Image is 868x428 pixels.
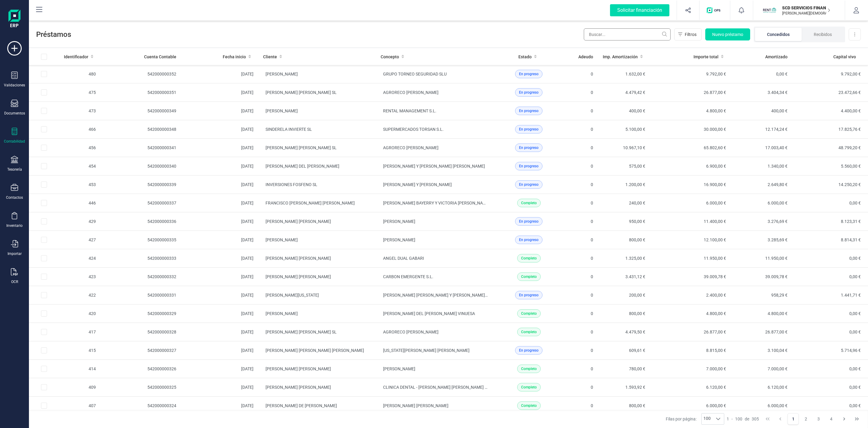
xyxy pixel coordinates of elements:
div: Row Selected 28725273-d85e-4543-aa0a-9b87c4982158 [41,347,47,353]
td: 0 [565,323,598,341]
td: 950,00 € [598,212,650,231]
span: SINDERELA INVIERTE SL [266,127,312,132]
span: [US_STATE][PERSON_NAME] [PERSON_NAME] [383,348,470,353]
td: 542000000327 [101,341,181,360]
span: [PERSON_NAME] [383,237,415,242]
td: 200,00 € [598,286,650,304]
span: Completo [521,311,537,316]
div: Row Selected 8d1bd426-015f-46ad-8563-2b6199680617 [41,329,47,335]
td: 26.877,00 € [731,323,792,341]
span: Completo [521,329,537,335]
td: 0 [565,175,598,194]
button: Filtros [674,28,702,40]
button: Logo de OPS [703,1,726,20]
button: Previous Page [775,413,786,425]
span: Importe total [693,54,719,60]
span: [PERSON_NAME] [PERSON_NAME] [266,274,331,279]
td: 6.000,00 € [650,194,731,212]
td: 3.100,04 € [731,341,792,360]
div: Tesorería [7,167,22,172]
p: [PERSON_NAME][DEMOGRAPHIC_DATA][DEMOGRAPHIC_DATA] [782,11,830,16]
td: 780,00 € [598,360,650,378]
td: 9.792,00 € [650,65,731,83]
div: Row Selected 8972796b-5e52-4919-89f8-ae9430bca4f9 [41,108,47,114]
td: 542000000336 [101,212,181,231]
td: 542000000324 [101,397,181,415]
td: 453 [59,175,101,194]
td: 473 [59,102,101,120]
span: Cuenta Contable [144,54,176,60]
span: [PERSON_NAME] [PERSON_NAME] [383,403,448,408]
td: 480 [59,65,101,83]
td: 456 [59,139,101,157]
div: Row Selected 9f111d79-41c9-4b2e-83c7-1ee586610a9b [41,200,47,206]
span: [PERSON_NAME] BAYERRY Y VICTORIA [PERSON_NAME] FORT [PERSON_NAME] [383,201,534,205]
td: 542000000325 [101,378,181,397]
td: 65.802,60 € [650,139,731,157]
td: 16.900,00 € [650,175,731,194]
td: 1.593,92 € [598,378,650,397]
td: 14.250,20 € [792,175,868,194]
td: [DATE] [181,120,259,139]
span: 100 [735,416,742,422]
td: 542000000335 [101,231,181,249]
td: 0 [565,249,598,268]
td: 0 [565,120,598,139]
td: 0,00 € [792,304,868,323]
td: 8.814,31 € [792,231,868,249]
span: En progreso [519,182,539,187]
button: Page 1 [788,413,799,425]
td: 424 [59,249,101,268]
span: 100 [702,414,712,424]
div: Row Selected a347ed32-0d61-497d-848e-a593aa0d5e54 [41,274,47,280]
td: 8.815,00 € [650,341,731,360]
p: SCD SERVICIOS FINANCIEROS SL [782,5,830,11]
span: CLINICA DENTAL - [PERSON_NAME] [PERSON_NAME] [PERSON_NAME] [383,385,517,390]
td: 415 [59,341,101,360]
button: Page 2 [800,413,812,425]
td: 542000000328 [101,323,181,341]
span: [PERSON_NAME] [PERSON_NAME] Y [PERSON_NAME] [PERSON_NAME] [383,293,518,298]
td: [DATE] [181,212,259,231]
span: [PERSON_NAME] [266,108,298,113]
span: Completo [521,385,537,390]
td: 542000000332 [101,268,181,286]
td: 407 [59,397,101,415]
span: [PERSON_NAME] [PERSON_NAME] SL [266,90,337,95]
td: 4.800,00 € [731,304,792,323]
td: 9.792,00 € [792,65,868,83]
td: 6.120,00 € [650,378,731,397]
td: 609,61 € [598,341,650,360]
li: Concedidos [755,28,802,41]
td: 10.967,10 € [598,139,650,157]
td: 542000000352 [101,65,181,83]
td: 26.877,00 € [650,83,731,102]
td: 542000000339 [101,175,181,194]
td: 429 [59,212,101,231]
div: Row Selected 6a37a15c-cf24-4ba8-9b97-f8836350f62d [41,126,47,132]
span: [PERSON_NAME] [PERSON_NAME] SL [266,145,337,150]
img: Logo de OPS [707,7,723,13]
td: 0 [565,83,598,102]
td: 420 [59,304,101,323]
span: Fecha inicio [223,54,246,60]
td: 8.123,31 € [792,212,868,231]
td: 542000000337 [101,194,181,212]
td: 417 [59,323,101,341]
div: Row Selected 921ddcd2-3c32-49b0-b1cd-9d8a6d71f1e5 [41,237,47,243]
td: 11.950,00 € [731,249,792,268]
td: 423 [59,268,101,286]
td: 542000000340 [101,157,181,175]
td: 542000000348 [101,120,181,139]
span: Completo [521,200,537,206]
td: 0,00 € [792,360,868,378]
div: Validaciones [4,83,25,88]
td: 0 [565,378,598,397]
td: 7.000,00 € [650,360,731,378]
span: Préstamos [36,30,584,39]
td: 542000000333 [101,249,181,268]
img: SC [763,4,776,17]
td: 0 [565,286,598,304]
span: [PERSON_NAME] [PERSON_NAME] [266,219,331,224]
span: En progreso [519,163,539,169]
